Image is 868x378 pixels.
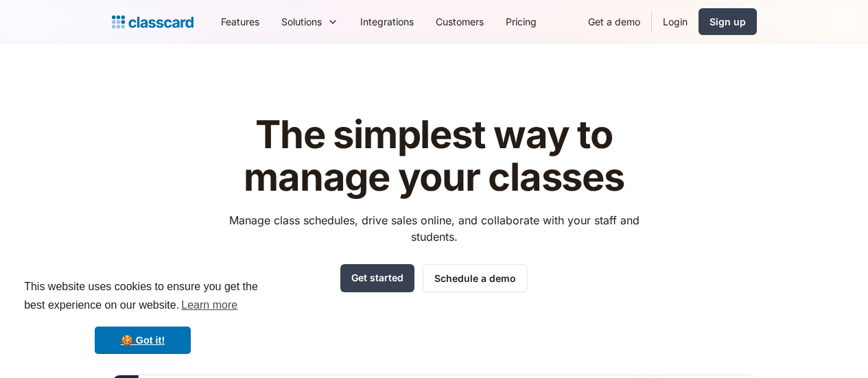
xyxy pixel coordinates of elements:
[709,14,746,29] div: Sign up
[270,6,349,37] div: Solutions
[349,6,425,37] a: Integrations
[281,14,322,29] div: Solutions
[216,114,652,198] h1: The simplest way to manage your classes
[425,6,495,37] a: Customers
[652,6,699,37] a: Login
[24,279,261,316] span: This website uses cookies to ensure you get the best experience on our website.
[179,295,239,316] a: learn more about cookies
[95,327,191,354] a: dismiss cookie message
[11,265,274,367] div: cookieconsent
[699,8,757,35] a: Sign up
[577,6,651,37] a: Get a demo
[495,6,548,37] a: Pricing
[210,6,270,37] a: Features
[112,12,193,32] a: home
[340,264,414,292] a: Get started
[423,264,528,292] a: Schedule a demo
[216,212,652,245] p: Manage class schedules, drive sales online, and collaborate with your staff and students.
